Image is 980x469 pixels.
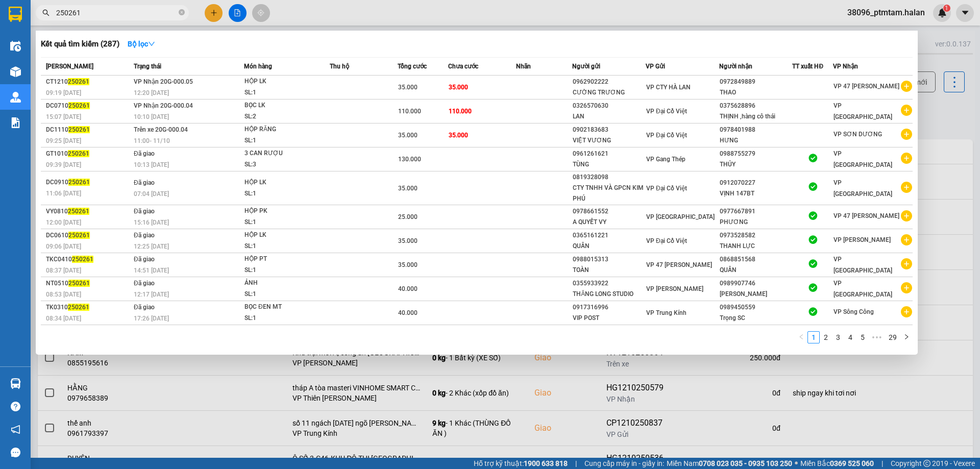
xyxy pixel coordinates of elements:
[134,315,169,322] span: 17:26 [DATE]
[795,331,807,343] button: left
[646,285,703,292] span: VP [PERSON_NAME]
[834,212,899,219] span: VP 47 [PERSON_NAME]
[646,309,687,316] span: VP Trung Kính
[10,66,21,77] img: warehouse-icon
[398,285,418,292] span: 40.000
[10,92,21,103] img: warehouse-icon
[834,150,892,168] span: VP [GEOGRAPHIC_DATA]
[646,261,712,268] span: VP 47 [PERSON_NAME]
[134,190,169,198] span: 07:04 [DATE]
[869,331,885,343] span: •••
[46,177,131,188] div: DC0910
[134,304,155,311] span: Đã giao
[10,378,21,389] img: warehouse-icon
[244,230,321,241] div: HỘP LK
[244,111,321,122] div: SL: 2
[720,217,792,228] div: PHƯƠNG
[857,332,868,343] a: 5
[46,243,81,250] span: 09:06 [DATE]
[573,206,645,217] div: 0978661552
[903,334,910,340] span: right
[798,334,804,340] span: left
[68,304,89,311] span: 250261
[398,185,418,192] span: 35.000
[330,63,349,70] span: Thu hộ
[244,241,321,252] div: SL: 1
[573,87,645,98] div: CƯỜNG TRƯƠNG
[398,213,418,220] span: 25.000
[720,101,792,111] div: 0375628896
[834,308,874,315] span: VP Sông Công
[134,102,193,109] span: VP Nhận 20G-000.04
[134,243,169,250] span: 12:25 [DATE]
[398,309,418,316] span: 40.000
[807,331,820,343] li: 1
[901,282,912,293] span: plus-circle
[244,289,321,300] div: SL: 1
[808,332,819,343] a: 1
[134,267,169,274] span: 14:51 [DATE]
[720,149,792,159] div: 0988755279
[720,135,792,146] div: HƯNG
[834,280,892,298] span: VP [GEOGRAPHIC_DATA]
[134,161,169,168] span: 10:13 [DATE]
[720,178,792,188] div: 0912070227
[573,149,645,159] div: 0961261621
[901,258,912,269] span: plus-circle
[900,331,913,343] li: Next Page
[869,331,885,343] li: Next 5 Pages
[573,135,645,146] div: VIỆT VƯƠNG
[900,331,913,343] button: right
[46,291,81,298] span: 08:53 [DATE]
[573,77,645,87] div: 0962902222
[244,87,321,98] div: SL: 1
[244,254,321,265] div: HỘP PT
[68,208,89,215] span: 250261
[134,219,169,226] span: 15:16 [DATE]
[720,265,792,276] div: QUÂN
[398,108,421,115] span: 110.000
[46,315,81,322] span: 08:34 [DATE]
[244,124,321,135] div: HỘP RĂNG
[68,150,89,157] span: 250261
[720,313,792,324] div: Trọng SC
[901,210,912,221] span: plus-circle
[244,76,321,87] div: HỘP LK
[573,313,645,324] div: VIP POST
[46,149,131,159] div: GT1010
[244,177,321,188] div: HỘP LK
[244,159,321,170] div: SL: 3
[68,126,90,133] span: 250261
[46,206,131,217] div: VY0810
[179,9,185,15] span: close-circle
[68,232,90,239] span: 250261
[398,132,418,139] span: 35.000
[56,7,177,18] input: Tìm tên, số ĐT hoặc mã đơn
[68,280,90,287] span: 250261
[646,132,687,139] span: VP Đại Cồ Việt
[856,331,869,343] li: 5
[573,172,645,183] div: 0819328098
[449,108,472,115] span: 110.000
[820,332,831,343] a: 2
[46,267,81,274] span: 08:37 [DATE]
[134,208,155,215] span: Đã giao
[46,89,81,96] span: 09:19 [DATE]
[134,150,155,157] span: Đã giao
[448,63,478,70] span: Chưa cước
[244,302,321,313] div: BỌC ĐEN MT
[179,8,185,18] span: close-circle
[46,230,131,241] div: DC0610
[573,159,645,170] div: TÙNG
[10,41,21,52] img: warehouse-icon
[901,81,912,92] span: plus-circle
[10,117,21,128] img: solution-icon
[46,254,131,265] div: TKC0410
[885,331,900,343] li: 29
[46,125,131,135] div: DC1110
[720,254,792,265] div: 0868851568
[46,190,81,197] span: 11:06 [DATE]
[719,63,752,70] span: Người nhận
[11,425,20,434] span: notification
[573,111,645,122] div: LAN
